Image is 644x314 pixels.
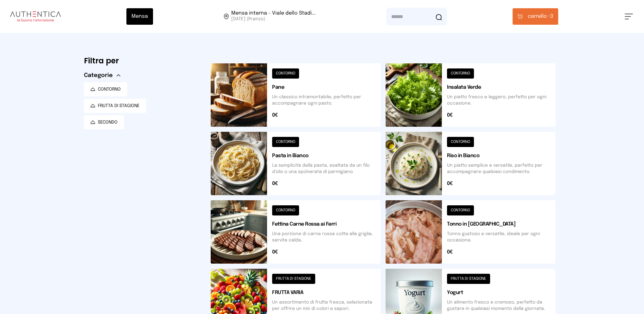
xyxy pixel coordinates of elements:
h6: Filtra per [84,56,201,66]
button: Mensa [126,8,153,25]
span: carrello • [528,13,550,20]
button: carrello •3 [513,8,558,25]
span: FRUTTA DI STAGIONE [98,103,140,109]
span: 3 [528,13,553,20]
button: FRUTTA DI STAGIONE [84,99,146,113]
span: SECONDO [98,119,118,125]
span: Viale dello Stadio, 77, 05100 Terni TR, Italia [231,11,316,22]
button: Categorie [84,71,120,80]
button: CONTORNO [84,82,127,96]
span: CONTORNO [98,86,121,93]
span: [DATE] (Pranzo) [231,16,316,22]
span: Categorie [84,71,113,80]
button: SECONDO [84,115,124,129]
img: logo.8f33a47.png [10,11,61,22]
